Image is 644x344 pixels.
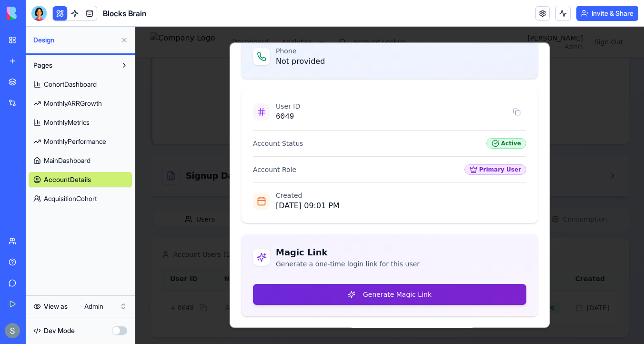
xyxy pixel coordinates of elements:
[118,138,161,148] div: Account Role
[44,99,102,108] span: MonthlyARRGrowth
[44,194,97,203] span: AcquisitionCohort
[141,75,368,84] div: User ID
[44,80,97,89] span: CohortDashboard
[141,233,284,242] p: Generate a one-time login link for this user
[141,173,391,185] div: [DATE] 09:01 PM
[29,96,132,111] a: MonthlyARRGrowth
[5,323,20,338] img: ACg8ocKnDTHbS00rqwWSHQfXf8ia04QnQtz5EDX_Ef5UNrjqV-k=s96-c
[44,175,91,184] span: AccountDetails
[29,153,132,168] a: MainDashboard
[141,29,391,40] div: Not provided
[103,8,146,19] span: Blocks Brain
[576,6,638,21] button: Invite & Share
[29,58,117,73] button: Pages
[29,191,132,206] a: AcquisitionCohort
[33,35,117,45] span: Design
[29,115,132,130] a: MonthlyMetrics
[44,302,68,311] span: View as
[141,164,391,173] div: Created
[7,7,66,20] img: logo
[29,77,132,92] a: CohortDashboard
[141,20,391,29] div: Phone
[44,326,75,335] span: Dev Mode
[44,118,90,127] span: MonthlyMetrics
[29,134,132,149] a: MonthlyPerformance
[33,61,52,70] span: Pages
[351,111,391,122] div: Active
[44,156,91,165] span: MainDashboard
[141,219,284,233] h3: Magic Link
[141,84,368,96] div: 6049
[118,257,391,278] button: Generate Magic Link
[29,172,132,187] a: AccountDetails
[118,112,168,121] div: Account Status
[44,137,106,146] span: MonthlyPerformance
[329,138,391,148] div: Primary User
